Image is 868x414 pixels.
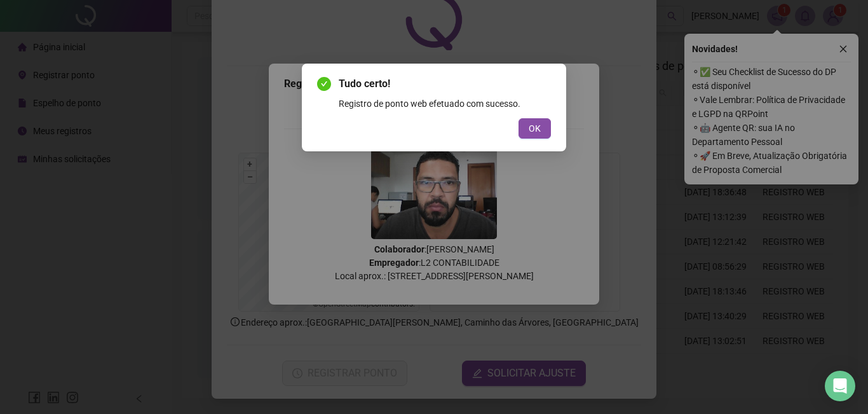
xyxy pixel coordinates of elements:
[825,371,855,401] div: Open Intercom Messenger
[339,76,551,92] span: Tudo certo!
[339,97,551,111] div: Registro de ponto web efetuado com sucesso.
[519,118,551,139] button: OK
[317,77,331,91] span: check-circle
[529,121,541,135] span: OK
